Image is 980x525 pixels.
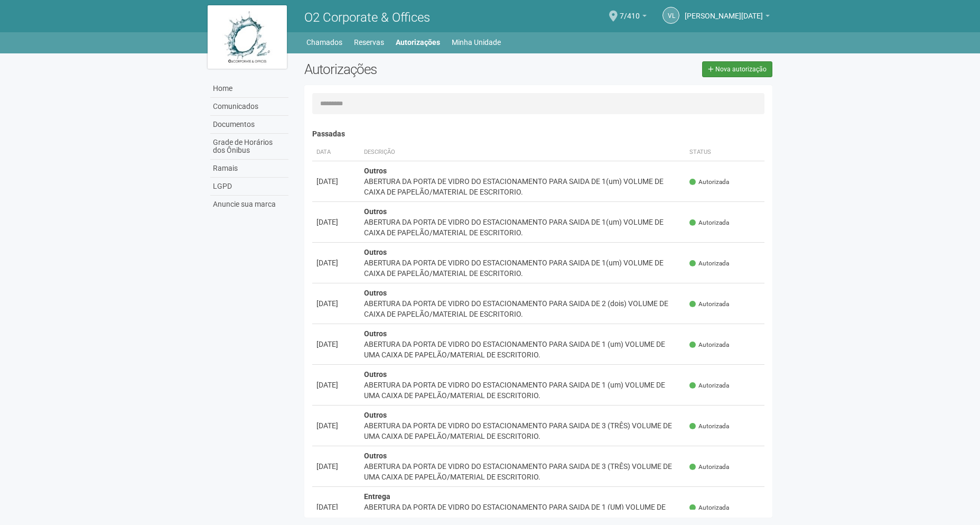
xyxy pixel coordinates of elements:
span: Autorizada [689,178,729,187]
span: Autorizada [689,422,729,431]
div: ABERTURA DA PORTA DE VIDRO DO ESTACIONAMENTO PARA SAIDA DE 1 (UM) VOLUME DE UMA CAIXA DE EQUIPAME... [364,502,682,523]
strong: Outros [364,207,387,216]
th: Descrição [360,144,686,161]
a: Ramais [210,160,288,178]
th: Data [312,144,360,161]
div: [DATE] [316,176,356,187]
a: Reservas [354,35,384,50]
a: [PERSON_NAME][DATE] [685,13,770,22]
a: Comunicados [210,98,288,116]
a: Home [210,80,288,98]
span: Autorizada [689,218,729,227]
strong: Outros [364,411,387,419]
div: [DATE] [316,461,356,472]
span: Autorizada [689,503,729,512]
div: [DATE] [316,502,356,512]
a: Documentos [210,116,288,134]
div: ABERTURA DA PORTA DE VIDRO DO ESTACIONAMENTO PARA SAIDA DE 1(um) VOLUME DE CAIXA DE PAPELÃO/MATER... [364,217,682,238]
a: 7/410 [620,13,647,22]
a: Grade de Horários dos Ônibus [210,134,288,160]
span: Nova autorização [715,66,767,73]
div: ABERTURA DA PORTA DE VIDRO DO ESTACIONAMENTO PARA SAIDA DE 1(um) VOLUME DE CAIXA DE PAPELÃO/MATER... [364,257,682,279]
th: Status [685,144,764,161]
strong: Outros [364,370,387,379]
div: [DATE] [316,217,356,227]
strong: Outros [364,452,387,460]
span: O2 Corporate & Offices [304,10,430,25]
h4: Passadas [312,130,765,138]
div: ABERTURA DA PORTA DE VIDRO DO ESTACIONAMENTO PARA SAIDA DE 1(um) VOLUME DE CAIXA DE PAPELÃO/MATER... [364,176,682,197]
div: [DATE] [316,339,356,349]
strong: Outros [364,289,387,297]
span: VERA LUCIA DE CARVALHO SANTORO [685,2,763,20]
a: LGPD [210,178,288,196]
strong: Entrega [364,492,390,501]
span: Autorizada [689,381,729,390]
a: Nova autorização [702,61,772,77]
span: Autorizada [689,463,729,472]
a: Anuncie sua marca [210,196,288,213]
div: ABERTURA DA PORTA DE VIDRO DO ESTACIONAMENTO PARA SAIDA DE 1 (um) VOLUME DE UMA CAIXA DE PAPELÃO/... [364,380,682,401]
div: ABERTURA DA PORTA DE VIDRO DO ESTACIONAMENTO PARA SAIDA DE 3 (TRÊS) VOLUME DE UMA CAIXA DE PAPELÃ... [364,461,682,482]
a: Minha Unidade [452,35,501,50]
span: Autorizada [689,340,729,349]
span: Autorizada [689,300,729,309]
h2: Autorizações [304,61,530,77]
strong: Outros [364,248,387,256]
div: ABERTURA DA PORTA DE VIDRO DO ESTACIONAMENTO PARA SAIDA DE 2 (dois) VOLUME DE CAIXA DE PAPELÃO/MA... [364,298,682,319]
a: Autorizações [396,35,440,50]
span: 7/410 [620,2,640,20]
div: ABERTURA DA PORTA DE VIDRO DO ESTACIONAMENTO PARA SAIDA DE 3 (TRÊS) VOLUME DE UMA CAIXA DE PAPELÃ... [364,420,682,441]
span: Autorizada [689,259,729,268]
div: [DATE] [316,257,356,268]
strong: Outros [364,329,387,338]
div: [DATE] [316,298,356,309]
img: logo.jpg [208,5,287,69]
div: [DATE] [316,380,356,390]
strong: Outros [364,167,387,175]
a: Chamados [306,35,342,50]
div: [DATE] [316,420,356,431]
a: VL [662,7,679,24]
div: ABERTURA DA PORTA DE VIDRO DO ESTACIONAMENTO PARA SAIDA DE 1 (um) VOLUME DE UMA CAIXA DE PAPELÃO/... [364,339,682,360]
